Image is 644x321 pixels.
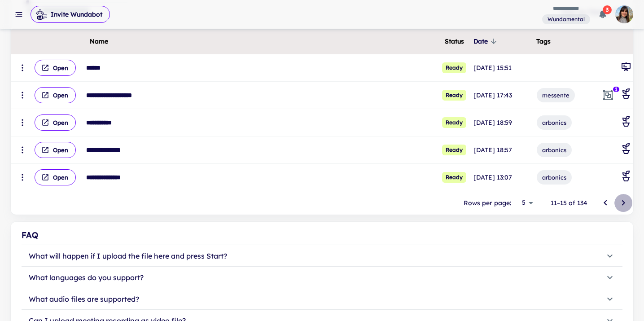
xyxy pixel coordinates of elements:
div: Coaching [621,143,631,157]
td: [DATE] 15:51 [472,54,534,82]
span: You are a member of this workspace. Contact your workspace owner for assistance. [542,13,590,25]
div: Coaching [621,88,631,102]
button: Open [35,169,76,185]
button: Open [35,87,76,103]
button: What languages do you support? [22,267,622,288]
div: Coaching [621,171,631,184]
p: What will happen if I upload the file here and press Start? [29,251,227,261]
button: Open [35,60,76,76]
button: Open [35,142,76,158]
span: Status [445,36,464,47]
button: Go to next page [614,194,632,212]
button: Invite Wundabot [31,6,110,23]
div: General Meeting [621,61,631,75]
div: FAQ [22,229,622,242]
div: 5 [515,196,536,209]
span: arbonics [537,118,572,127]
span: Name [90,36,108,47]
td: [DATE] 17:43 [472,82,534,109]
button: Open [35,114,76,131]
span: messente [537,91,575,100]
p: Rows per page: [464,198,511,208]
span: Tags [536,36,551,47]
span: 3 [603,5,612,14]
p: What audio files are supported? [29,294,139,304]
td: [DATE] 13:07 [472,164,534,191]
span: Ready [442,145,466,155]
span: Ready [442,62,466,73]
button: Go to previous page [596,194,614,212]
td: [DATE] 18:59 [472,109,534,136]
span: arbonics [537,173,572,182]
button: What audio files are supported? [22,288,622,310]
img: photoURL [615,5,633,23]
span: Ready [442,172,466,183]
span: Wundamental [544,15,588,23]
p: 11–15 of 134 [551,198,587,208]
span: Ready [442,117,466,128]
button: What will happen if I upload the file here and press Start? [22,245,622,267]
p: What languages do you support? [29,272,144,283]
span: Invite Wundabot to record a meeting [31,5,110,23]
span: arbonics [537,145,572,154]
td: [DATE] 18:57 [472,136,534,164]
span: Ready [442,90,466,101]
span: Date [473,36,499,47]
div: Coaching [621,116,631,129]
span: In cohort: Maria 3 months [600,87,616,103]
div: scrollable content [11,28,633,191]
button: 3 [594,5,612,23]
span: 1 [612,86,620,93]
